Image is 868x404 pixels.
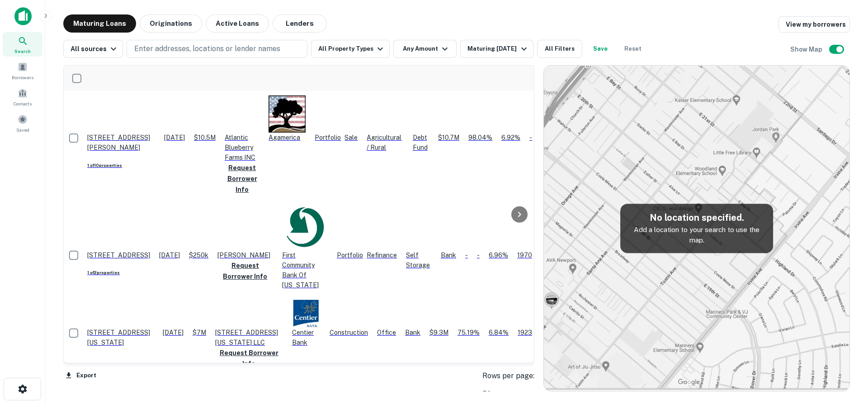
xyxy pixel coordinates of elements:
img: capitalize-icon.png [14,7,32,25]
p: [DATE] [159,250,180,260]
p: Office [377,328,396,337]
button: Active Loans [206,14,269,33]
span: Search [14,48,31,55]
div: This loan purpose was for refinancing [367,250,397,260]
p: Bank [441,250,456,260]
p: [STREET_ADDRESS] [87,250,150,260]
button: Originations [140,14,202,33]
p: Bank [405,328,420,337]
p: [STREET_ADDRESS][US_STATE] [87,328,154,347]
div: This is a portfolio loan with 10 properties [315,133,341,143]
img: picture [269,95,306,133]
img: picture [292,299,321,328]
div: First Community Bank Of [US_STATE] [282,204,328,290]
div: This is a portfolio loan with 2 properties [337,250,363,260]
h6: Show Map [790,44,824,54]
div: Sale [344,133,358,143]
button: Lenders [273,14,327,33]
span: Contacts [14,100,32,107]
button: All Property Types [311,40,390,58]
button: Maturing Loans [63,14,136,33]
div: Centier Bank [292,299,321,347]
p: [PERSON_NAME] [217,250,273,260]
span: 98.04% [468,134,492,141]
p: Agricultural / Rural [367,133,403,152]
p: Self Storage [406,250,432,270]
a: View my borrowers [778,16,850,33]
p: 6.84% [489,328,509,337]
img: picture [282,204,328,250]
h6: 1 of 2 properties [87,270,150,276]
p: $10.5M [194,133,216,143]
button: Request Borrower Info [217,260,273,282]
a: Contacts [3,85,42,109]
p: Add a location to your search to use the map. [627,224,766,246]
p: $250k [189,250,208,260]
h6: 1 of 10 properties [87,162,155,169]
p: Enter addresses, locations or lender names [134,43,280,54]
button: Save your search to get updates of matches that match your search criteria. [586,40,615,58]
p: 6.92% [501,133,520,143]
span: 75.19% [458,329,480,336]
button: Export [63,369,99,382]
button: Request Borrower Info [215,347,283,369]
button: Reset [618,40,647,58]
p: [STREET_ADDRESS][PERSON_NAME] [87,133,155,152]
button: All sources [63,40,123,58]
a: Saved [3,111,42,135]
button: Request Borrower Info [225,162,259,195]
h5: No location specified. [627,211,766,224]
div: Maturing [DATE] [467,43,529,54]
p: $7M [193,328,206,337]
iframe: Chat Widget [823,332,868,375]
p: [STREET_ADDRESS][US_STATE] LLC [215,328,283,347]
div: This loan purpose was for construction [330,328,368,337]
div: Agamerica [269,95,306,143]
button: All Filters [537,40,582,58]
span: Saved [16,126,29,133]
button: Enter addresses, locations or lender names [127,40,307,58]
button: Maturing [DATE] [460,40,533,58]
p: 6.96% [489,250,508,260]
img: map-placeholder.webp [544,66,849,391]
p: Rows per page: [482,371,534,381]
a: Borrowers [3,58,42,83]
p: - [529,133,532,143]
span: - [477,252,480,259]
p: [DATE] [163,328,184,337]
p: Atlantic Blueberry Farms INC [225,133,259,162]
div: All sources [71,43,119,54]
p: $10.7M [438,133,459,143]
button: Any Amount [393,40,457,58]
p: - [465,250,468,260]
p: $9.3M [429,328,448,337]
a: Search [3,32,42,57]
div: 50 [482,389,534,399]
span: Borrowers [12,74,33,81]
p: Debt Fund [413,133,429,152]
p: [DATE] [164,133,185,143]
